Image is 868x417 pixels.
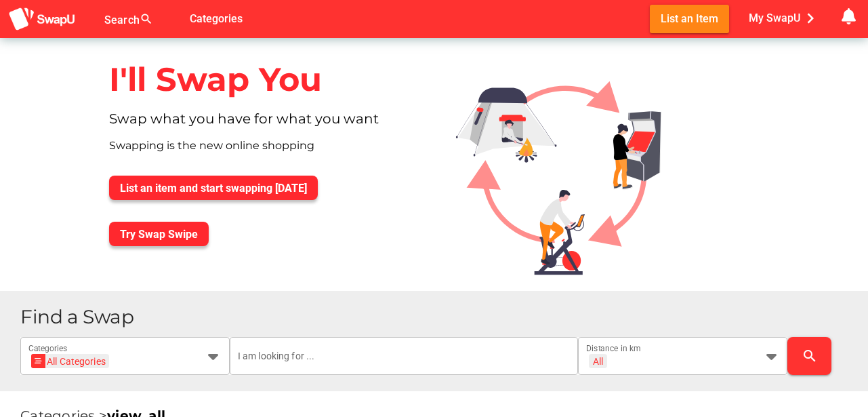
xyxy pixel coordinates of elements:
i: search [802,348,818,364]
span: List an Item [661,9,718,28]
div: I'll Swap You [98,49,434,111]
a: Categories [179,12,253,24]
img: aSD8y5uGLpzPJLYTcYcjNu3laj1c05W5KWf0Ds+Za8uybjssssuu+yyyy677LKX2n+PWMSDJ9a87AAAAABJRU5ErkJggg== [8,7,76,32]
div: Swap what you have for what you want [98,111,434,138]
span: My SwapU [749,8,821,28]
div: All Categories [35,354,106,368]
h1: Find a Swap [20,307,857,327]
button: My SwapU [745,5,823,31]
button: Categories [179,5,253,33]
button: List an item and start swapping [DATE] [109,176,318,200]
i: chevron_right [800,8,821,28]
span: List an item and start swapping [DATE] [120,182,307,195]
span: Categories [190,7,243,30]
button: Try Swap Swipe [109,222,209,246]
div: Swapping is the new online shopping [98,138,434,165]
i: false [169,11,186,27]
span: Try Swap Swipe [120,228,198,241]
input: I am looking for ... [238,337,571,375]
img: Graphic.svg [445,38,694,291]
button: List an Item [650,5,729,33]
div: All [593,355,603,368]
